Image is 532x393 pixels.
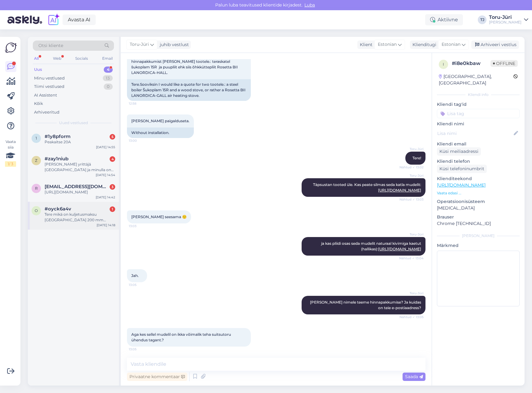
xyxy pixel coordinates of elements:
[34,67,42,73] div: Uus
[442,41,460,48] span: Estonian
[471,41,519,49] div: Arhiveeri vestlus
[437,214,520,220] p: Brauser
[129,138,152,143] span: 13:00
[34,84,64,90] div: Tiimi vestlused
[400,291,424,296] span: Toru-Jüri
[437,141,520,147] p: Kliendi email
[437,147,481,156] div: Küsi meiliaadressi
[439,73,513,86] div: [GEOGRAPHIC_DATA], [GEOGRAPHIC_DATA]
[437,205,520,211] p: [MEDICAL_DATA]
[97,223,115,227] div: [DATE] 14:18
[157,41,189,48] div: juhib vestlust
[321,241,422,251] span: ja kas pliidi osas seda mudelit naturaal kivimiga kaetut (hallikas):
[33,54,40,63] div: All
[103,75,113,81] div: 13
[399,256,424,261] span: Nähtud ✓ 13:04
[437,233,520,239] div: [PERSON_NAME]
[400,173,424,178] span: Toru-Jüri
[437,130,512,137] input: Lisa nimi
[96,145,115,149] div: [DATE] 14:55
[129,283,152,287] span: 13:05
[45,189,115,195] div: [URL][DOMAIN_NAME]
[104,84,113,90] div: 0
[110,206,115,212] div: 1
[129,101,152,106] span: 12:58
[437,198,520,205] p: Operatsioonisüsteem
[59,120,88,126] span: Uued vestlused
[101,54,114,63] div: Email
[437,165,487,173] div: Küsi telefoninumbrit
[437,92,520,97] div: Kliendi info
[399,165,424,170] span: Nähtud ✓ 13:02
[437,242,520,249] p: Märkmed
[45,156,68,162] span: #zay1niub
[399,197,424,202] span: Nähtud ✓ 13:03
[437,182,486,188] a: [URL][DOMAIN_NAME]
[489,15,521,20] div: Toru-Jüri
[131,214,187,219] span: [PERSON_NAME] seesama 🙂
[437,121,520,127] p: Kliendi nimi
[52,54,63,63] div: Web
[378,41,397,48] span: Estonian
[313,182,421,192] span: Täpsustan tooted üle. Kas peate silmas seda katla mudelit:
[303,2,317,8] span: Luba
[96,173,115,177] div: [DATE] 14:54
[452,60,491,67] div: # i8e0kbaw
[489,20,521,25] div: [PERSON_NAME]
[34,92,57,98] div: AI Assistent
[35,208,38,213] span: o
[34,75,65,81] div: Minu vestlused
[38,42,63,49] span: Otsi kliente
[45,184,109,189] span: r.sivakovs@gmail.com
[96,195,115,200] div: [DATE] 14:42
[437,101,520,108] p: Kliendi tag'id
[491,60,518,67] span: Offline
[437,190,520,196] p: Vaata edasi ...
[378,247,421,251] a: [URL][DOMAIN_NAME]
[5,42,17,54] img: Askly Logo
[45,162,115,173] div: [PERSON_NAME] yrittäjä [GEOGRAPHIC_DATA] ja minulla on y-tunnus. Voi ostaa ilman alv-vero
[425,14,463,25] div: Aktiivne
[437,220,520,227] p: Chrome [TECHNICAL_ID]
[110,156,115,162] div: 4
[47,13,60,26] img: explore-ai
[412,156,421,160] span: Tere!
[357,41,373,48] div: Klient
[443,62,444,67] span: i
[45,212,115,223] div: Tere mikä on kuljetusmaksu [GEOGRAPHIC_DATA] 200 mm tuulettimella ?
[478,15,486,24] div: TJ
[110,134,115,140] div: 5
[34,101,43,107] div: Kõik
[405,374,423,379] span: Saada
[131,332,232,342] span: Aga kes sellel mudelil on ikka võimalik teha suitsutoru ühendus tagant.?
[63,15,96,25] a: Avasta AI
[36,136,37,140] span: 1
[127,373,187,381] div: Privaatne kommentaar
[129,347,152,352] span: 13:05
[489,15,528,25] a: Toru-Jüri[PERSON_NAME]
[45,139,115,145] div: Peakaitse 20A
[131,119,190,123] span: [PERSON_NAME] paigalduseta.
[104,67,113,73] div: 4
[400,232,424,237] span: Toru-Jüri
[110,184,115,190] div: 3
[437,158,520,165] p: Kliendi telefon
[45,134,71,139] span: #1y8pform
[129,224,152,228] span: 13:03
[127,79,251,101] div: Tere.Sooviksin I would like a quote for two tootele.: a steel boiler Šukoplam 15R and a wood stov...
[400,147,424,151] span: Toru-Jüri
[437,175,520,182] p: Klienditeekond
[410,41,436,48] div: Klienditugi
[310,300,422,310] span: [PERSON_NAME] nimele teeme hinnapakkumise? Ja kuidas on teie e-postiaadress?
[45,206,71,212] span: #oyck6a4v
[5,161,16,167] div: 1 / 3
[437,109,520,118] input: Lisa tag
[127,127,194,138] div: Without installation.
[35,158,37,163] span: z
[378,188,421,192] a: [URL][DOMAIN_NAME]
[35,186,38,191] span: r
[130,41,149,48] span: Toru-Jüri
[399,315,424,319] span: Nähtud ✓ 13:05
[131,273,139,278] span: Jah.
[5,139,16,167] div: Vaata siia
